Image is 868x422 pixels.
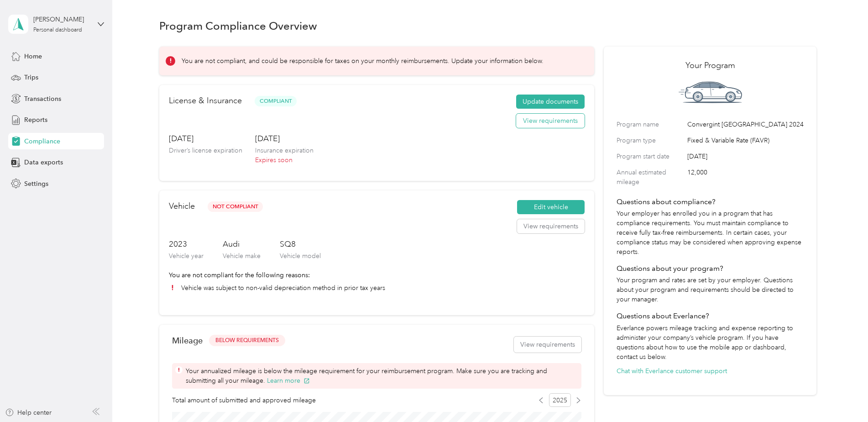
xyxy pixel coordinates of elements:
[617,323,804,362] p: Everlance powers mileage tracking and expense reporting to administer your company’s vehicle prog...
[255,133,314,144] h3: [DATE]
[617,59,804,72] h2: Your Program
[617,168,684,187] label: Annual estimated mileage
[182,56,544,66] p: You are not compliant, and could be responsible for taxes on your monthly reimbursements. Update ...
[617,311,804,322] h4: Questions about Everlance?
[209,335,285,346] button: BELOW REQUIREMENTS
[267,376,310,385] button: Learn more
[169,95,242,107] h2: License & Insurance
[549,393,571,407] span: 2025
[617,366,727,376] button: Chat with Everlance customer support
[208,201,263,212] span: Not Compliant
[617,136,684,145] label: Program type
[24,94,61,104] span: Transactions
[172,396,316,405] span: Total amount of submitted and approved mileage
[169,251,204,261] p: Vehicle year
[617,275,804,304] p: Your program and rates are set by your employer. Questions about your program and requirements sh...
[169,133,242,144] h3: [DATE]
[687,136,804,145] span: Fixed & Variable Rate (FAVR)
[24,179,48,189] span: Settings
[24,137,60,146] span: Compliance
[687,152,804,161] span: [DATE]
[33,15,90,24] div: [PERSON_NAME]
[215,337,279,345] span: BELOW REQUIREMENTS
[169,283,585,293] li: Vehicle was subject to non-valid depreciation method in prior tax years
[169,200,195,212] h2: Vehicle
[516,95,585,109] button: Update documents
[280,251,321,261] p: Vehicle model
[24,158,63,167] span: Data exports
[617,209,804,257] p: Your employer has enrolled you in a program that has compliance requirements. You must maintain c...
[617,120,684,129] label: Program name
[255,96,297,106] span: Compliant
[186,366,578,385] span: Your annualized mileage is below the mileage requirement for your reimbursement program. Make sur...
[617,152,684,161] label: Program start date
[255,155,314,165] p: Expires soon
[169,238,204,250] h3: 2023
[24,73,38,82] span: Trips
[516,114,585,128] button: View requirements
[223,251,261,261] p: Vehicle make
[5,408,52,417] button: Help center
[24,115,47,125] span: Reports
[169,270,585,280] p: You are not compliant for the following reasons:
[280,238,321,250] h3: SQ8
[159,21,317,31] h1: Program Compliance Overview
[517,219,585,234] button: View requirements
[514,337,581,353] button: View requirements
[169,146,242,155] p: Driver’s license expiration
[617,196,804,207] h4: Questions about compliance?
[617,263,804,274] h4: Questions about your program?
[33,27,82,33] div: Personal dashboard
[172,336,203,345] h2: Mileage
[817,371,868,422] iframe: Everlance-gr Chat Button Frame
[255,146,314,155] p: Insurance expiration
[687,120,804,129] span: Convergint [GEOGRAPHIC_DATA] 2024
[687,168,804,187] span: 12,000
[517,200,585,215] button: Edit vehicle
[24,52,42,61] span: Home
[223,238,261,250] h3: Audi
